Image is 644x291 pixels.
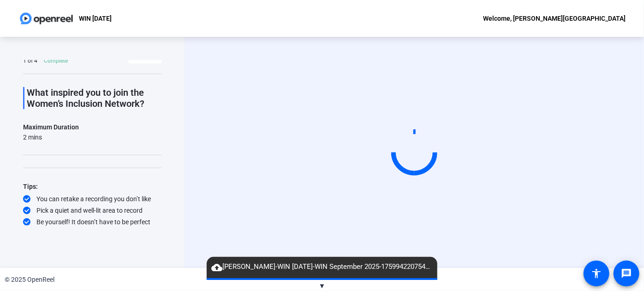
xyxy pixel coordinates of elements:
div: Pick a quiet and well-lit area to record [23,206,161,215]
div: Tips: [23,181,161,192]
div: You can retake a recording you don’t like [23,194,161,204]
div: Welcome, [PERSON_NAME][GEOGRAPHIC_DATA] [483,13,626,24]
mat-icon: cloud_upload [211,262,222,273]
div: 1 of 4 [23,57,37,64]
span: [PERSON_NAME]-WIN [DATE]-WIN September 2025-1759942207543-webcam [207,262,437,273]
div: Complete [44,57,68,64]
div: Maximum Duration [23,122,79,133]
p: What inspired you to join the Women’s Inclusion Network? [27,87,161,109]
div: © 2025 OpenReel [5,275,54,285]
mat-icon: message [621,268,632,279]
span: ▼ [319,282,326,290]
mat-icon: accessibility [591,268,602,279]
img: OpenReel logo [18,9,74,28]
p: WIN [DATE] [79,13,112,24]
div: Be yourself! It doesn’t have to be perfect [23,217,161,227]
div: 2 mins [23,133,79,142]
button: View All [128,47,161,64]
